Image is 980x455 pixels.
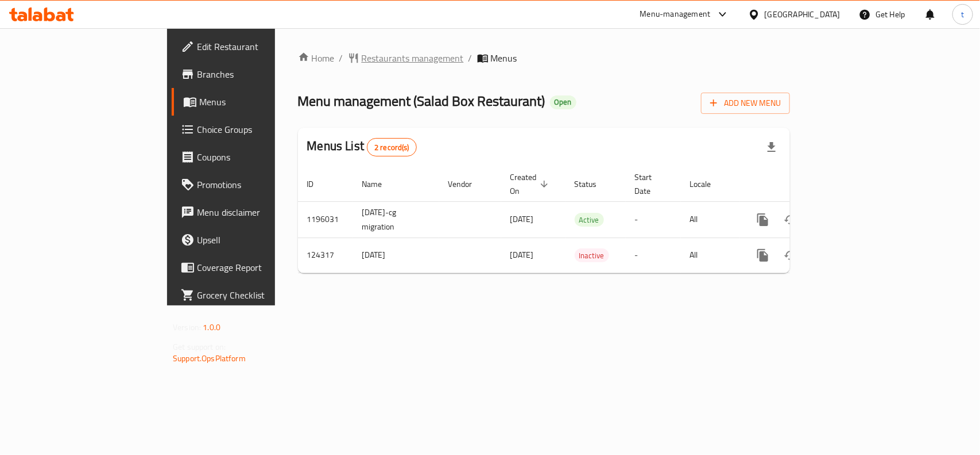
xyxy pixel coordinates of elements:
[777,206,804,234] button: Change Status
[197,205,321,219] span: Menu disclaimer
[307,177,329,191] span: ID
[758,133,785,161] div: Export file
[640,7,711,21] div: Menu-management
[777,242,804,269] button: Change Status
[173,320,201,335] span: Version:
[740,167,869,202] th: Actions
[765,8,840,21] div: [GEOGRAPHIC_DATA]
[362,177,397,191] span: Name
[172,116,331,143] a: Choice Groups
[172,281,331,309] a: Grocery Checklist
[961,8,964,21] span: t
[199,95,321,109] span: Menus
[510,170,552,198] span: Created On
[491,51,517,65] span: Menus
[172,254,331,281] a: Coverage Report
[681,201,740,238] td: All
[575,213,604,227] div: Active
[749,206,777,234] button: more
[575,177,612,191] span: Status
[173,351,246,366] a: Support.OpsPlatform
[197,67,321,81] span: Branches
[550,95,576,109] div: Open
[172,88,331,116] a: Menus
[575,249,609,262] span: Inactive
[298,167,869,273] table: enhanced table
[348,51,464,65] a: Restaurants management
[197,288,321,302] span: Grocery Checklist
[339,51,343,65] li: /
[298,88,545,114] span: Menu management ( Salad Box Restaurant )
[197,40,321,53] span: Edit Restaurant
[197,233,321,247] span: Upsell
[690,177,726,191] span: Locale
[448,177,487,191] span: Vendor
[575,248,609,262] div: Inactive
[172,143,331,171] a: Coupons
[172,60,331,88] a: Branches
[626,238,681,273] td: -
[575,213,604,227] span: Active
[353,238,439,273] td: [DATE]
[701,93,790,114] button: Add New Menu
[298,51,790,65] nav: breadcrumb
[197,178,321,192] span: Promotions
[197,150,321,164] span: Coupons
[550,97,576,107] span: Open
[367,142,416,153] span: 2 record(s)
[197,261,321,274] span: Coverage Report
[172,171,331,198] a: Promotions
[173,339,226,354] span: Get support on:
[510,212,534,227] span: [DATE]
[626,201,681,238] td: -
[307,137,417,156] h2: Menus List
[510,247,534,262] span: [DATE]
[353,201,439,238] td: [DATE]-cg migration
[203,320,220,335] span: 1.0.0
[362,51,464,65] span: Restaurants management
[172,226,331,254] a: Upsell
[172,198,331,226] a: Menu disclaimer
[710,96,781,110] span: Add New Menu
[635,170,667,198] span: Start Date
[749,242,777,269] button: more
[172,33,331,60] a: Edit Restaurant
[681,238,740,273] td: All
[468,51,472,65] li: /
[367,138,417,156] div: Total records count
[197,123,321,136] span: Choice Groups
